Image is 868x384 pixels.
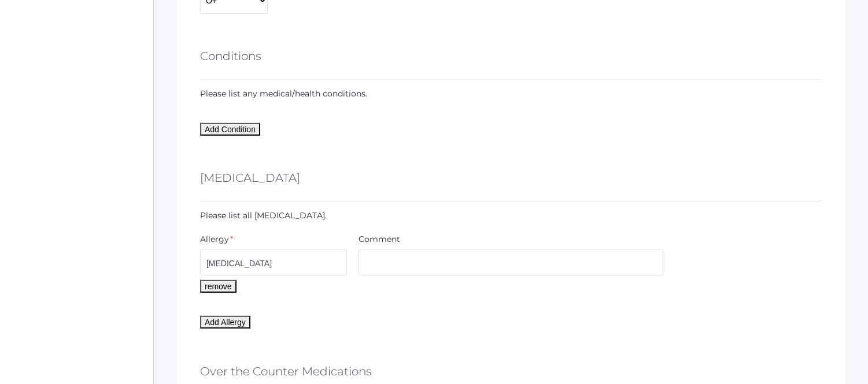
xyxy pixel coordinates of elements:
[200,361,372,381] h5: Over the Counter Medications
[200,123,260,136] button: Add Condition
[200,233,229,245] label: Allergy
[359,233,400,245] label: Comment
[200,280,237,293] button: remove
[200,210,822,222] p: Please list all [MEDICAL_DATA].
[200,88,822,100] p: Please list any medical/health conditions.
[200,168,300,188] h5: [MEDICAL_DATA]
[200,46,261,66] h5: Conditions
[200,316,250,329] button: Add Allergy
